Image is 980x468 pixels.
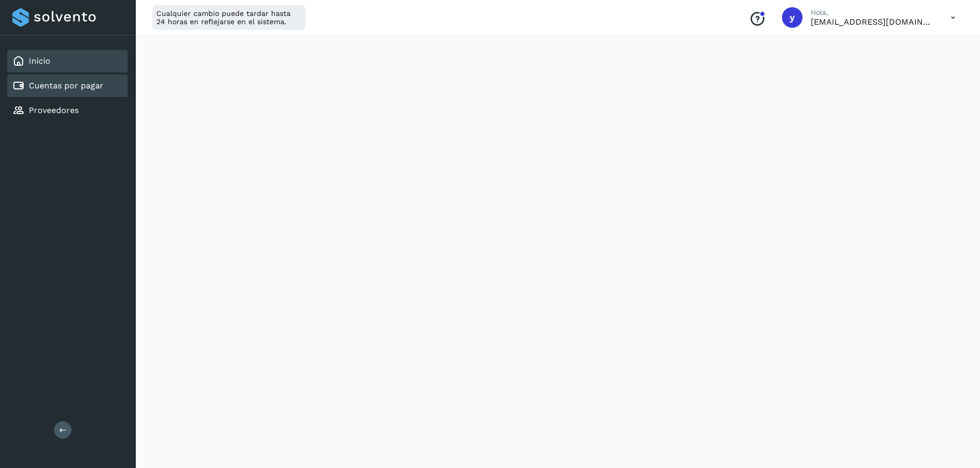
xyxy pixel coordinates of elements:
p: Hola, [811,8,934,17]
a: Cuentas por pagar [29,81,103,90]
p: ycordova@rad-logistics.com [811,17,934,27]
div: Cuentas por pagar [7,74,128,97]
div: Inicio [7,50,128,72]
div: Proveedores [7,99,128,122]
div: Cualquier cambio puede tardar hasta 24 horas en reflejarse en el sistema. [152,5,306,30]
a: Proveedores [29,105,79,115]
a: Inicio [29,56,50,66]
